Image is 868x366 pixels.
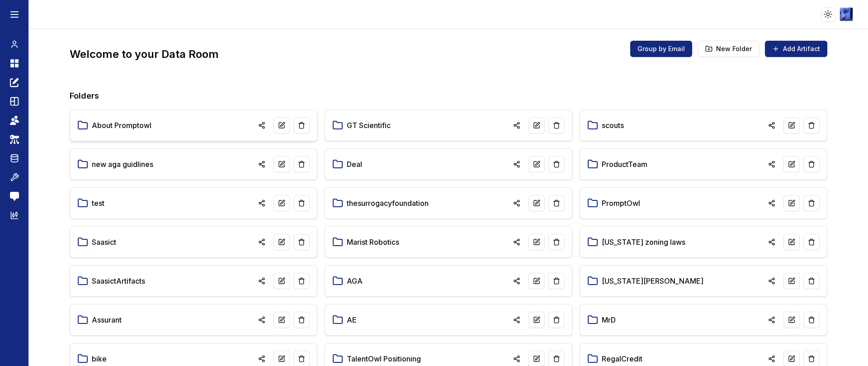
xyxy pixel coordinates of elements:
[92,159,153,170] a: new aga guidlines
[347,314,357,325] a: AE
[70,47,219,62] h1: Welcome to your Data Room
[347,120,391,131] a: GT Scientific
[602,353,642,364] a: RegalCredit
[347,276,363,286] a: AGA
[92,353,107,364] a: bike
[602,276,703,286] a: [US_STATE][PERSON_NAME]
[698,41,759,57] button: New Folder
[92,314,122,325] a: Assurant
[92,198,104,209] a: test
[347,353,421,364] a: TalentOwl Positioning
[602,198,640,209] a: PromptOwl
[840,8,853,21] img: ACg8ocLIQrZOk08NuYpm7ecFLZE0xiClguSD1EtfFjuoGWgIgoqgD8A6FQ=s96-c
[602,120,624,131] a: scouts
[92,276,145,286] a: SaasictArtifacts
[347,159,362,170] a: Deal
[602,159,647,170] a: ProductTeam
[347,237,399,247] a: Marist Robotics
[602,237,685,247] a: [US_STATE] zoning laws
[92,120,151,131] a: About Promptowl
[92,237,116,247] a: Saasict
[765,41,827,57] button: Add Artifact
[602,314,616,325] a: MrD
[10,192,19,201] img: feedback
[630,41,692,57] button: Group by Email
[347,198,429,209] a: thesurrogacyfoundation
[70,90,827,102] h2: Folders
